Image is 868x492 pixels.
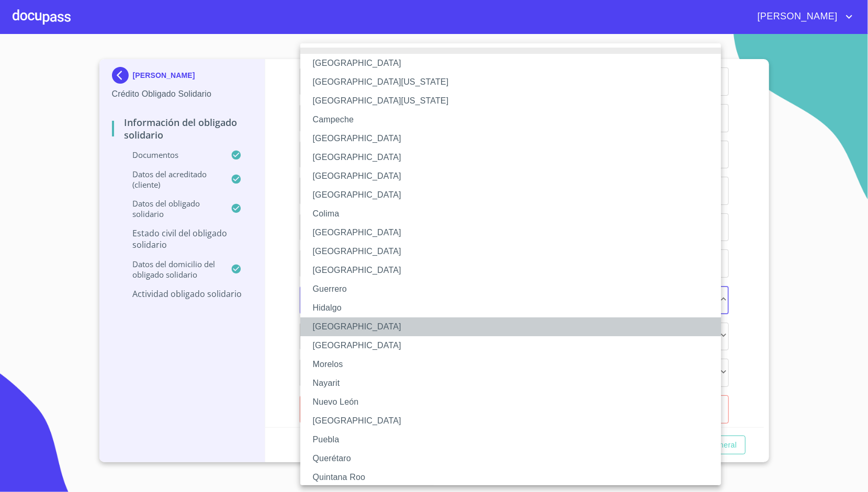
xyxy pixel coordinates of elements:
li: Nuevo León [300,393,729,411]
li: [GEOGRAPHIC_DATA] [300,317,729,336]
li: Quintana Roo [300,468,729,487]
li: Nayarit [300,374,729,393]
li: [GEOGRAPHIC_DATA] [300,411,729,430]
li: Colima [300,204,729,223]
li: Querétaro [300,449,729,468]
li: [GEOGRAPHIC_DATA] [300,223,729,242]
li: [GEOGRAPHIC_DATA] [300,167,729,186]
li: [GEOGRAPHIC_DATA] [300,186,729,204]
li: Morelos [300,355,729,374]
li: [GEOGRAPHIC_DATA] [300,261,729,280]
li: [GEOGRAPHIC_DATA] [300,54,729,73]
li: [GEOGRAPHIC_DATA] [300,336,729,355]
li: [GEOGRAPHIC_DATA][US_STATE] [300,91,729,110]
li: Hidalgo [300,299,729,317]
li: Campeche [300,110,729,129]
li: [GEOGRAPHIC_DATA] [300,129,729,148]
li: Puebla [300,430,729,449]
li: [GEOGRAPHIC_DATA][US_STATE] [300,73,729,91]
li: Guerrero [300,280,729,299]
li: [GEOGRAPHIC_DATA] [300,148,729,167]
li: [GEOGRAPHIC_DATA] [300,242,729,261]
